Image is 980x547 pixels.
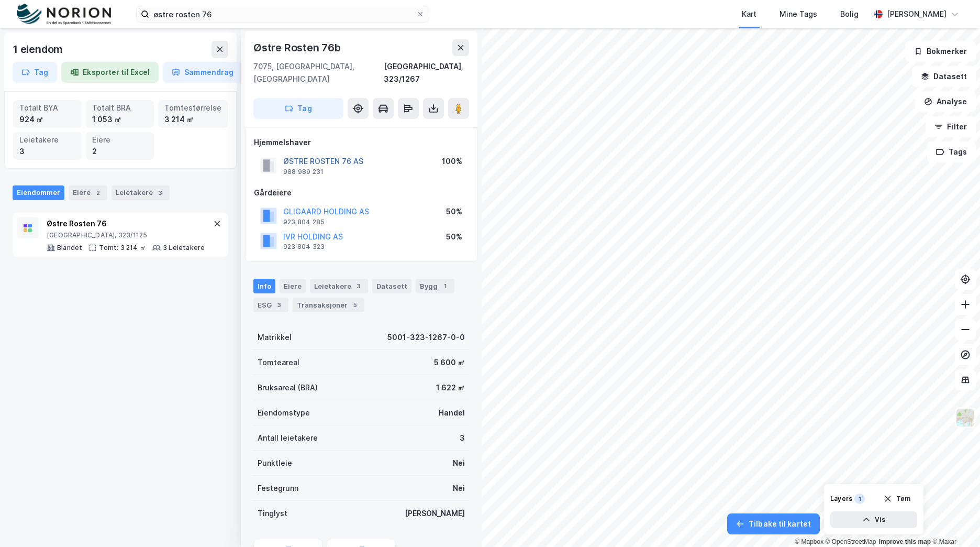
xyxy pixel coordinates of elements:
button: Tag [13,62,57,83]
div: 1 [440,281,450,291]
img: Z [955,408,975,428]
div: 924 ㎡ [19,114,75,125]
div: Eiere [280,279,306,293]
div: 1 eiendom [13,41,65,58]
div: 1 053 ㎡ [92,114,148,125]
div: 3 [460,432,465,444]
div: [GEOGRAPHIC_DATA], 323/1125 [47,231,205,239]
div: Matrikkel [258,331,292,344]
div: 100% [442,155,462,168]
div: Leietakere [310,279,368,293]
div: 3 [274,300,284,310]
div: Hjemmelshaver [254,136,469,149]
div: 2 [93,188,103,198]
div: 50% [446,231,462,243]
div: 3 [19,146,75,157]
div: Mine Tags [779,8,817,20]
div: Tomtestørrelse [164,102,221,114]
div: Tinglyst [258,507,287,520]
div: Østre Rosten 76 [47,217,205,230]
div: Info [253,279,275,293]
div: Eiendommer [13,185,64,200]
div: 5 600 ㎡ [434,356,465,369]
div: Bruksareal (BRA) [258,381,318,394]
div: Festegrunn [258,482,298,495]
iframe: Chat Widget [928,497,980,547]
div: 3 [155,188,165,198]
div: 5001-323-1267-0-0 [387,331,465,344]
input: Søk på adresse, matrikkel, gårdeiere, leietakere eller personer [149,6,416,22]
div: Layers [830,495,852,503]
div: Leietakere [112,185,170,200]
div: Punktleie [258,457,292,469]
div: Nei [453,482,465,495]
div: 3 214 ㎡ [164,114,221,125]
div: Eiendomstype [258,407,310,419]
div: Bygg [416,279,454,293]
div: [PERSON_NAME] [887,8,946,20]
button: Tag [253,98,343,119]
div: 1 [854,494,865,504]
div: [GEOGRAPHIC_DATA], 323/1267 [384,60,469,85]
div: Handel [439,407,465,419]
button: Vis [830,511,917,528]
div: Transaksjoner [293,298,364,312]
a: Improve this map [879,538,931,545]
div: 2 [92,146,148,157]
div: [PERSON_NAME] [405,507,465,520]
div: Gårdeiere [254,187,469,199]
button: Sammendrag [163,62,242,83]
img: norion-logo.80e7a08dc31c2e691866.png [17,4,111,25]
div: 1 622 ㎡ [436,381,465,394]
div: Totalt BYA [19,102,75,114]
button: Bokmerker [905,41,976,62]
div: Antall leietakere [258,432,318,444]
button: Analyse [915,91,976,112]
div: Eiere [92,134,148,146]
button: Datasett [912,66,976,87]
div: 988 989 231 [283,168,324,176]
div: 923 804 285 [283,218,325,226]
div: Nei [453,457,465,469]
div: Bolig [840,8,859,20]
div: 7075, [GEOGRAPHIC_DATA], [GEOGRAPHIC_DATA] [253,60,384,85]
button: Tags [927,141,976,162]
div: Kontrollprogram for chat [928,497,980,547]
div: Eiere [69,185,107,200]
div: ESG [253,298,288,312]
button: Eksporter til Excel [61,62,159,83]
div: Blandet [57,244,82,252]
a: OpenStreetMap [826,538,876,545]
div: Tomt: 3 214 ㎡ [99,244,146,252]
div: Kart [742,8,756,20]
div: 923 804 323 [283,243,325,251]
a: Mapbox [795,538,823,545]
div: 5 [350,300,360,310]
div: 50% [446,205,462,218]
div: Tomteareal [258,356,299,369]
button: Tøm [877,490,917,507]
div: 3 Leietakere [163,244,205,252]
div: 3 [353,281,364,291]
button: Tilbake til kartet [727,513,820,534]
button: Filter [926,116,976,137]
div: Datasett [372,279,411,293]
div: Totalt BRA [92,102,148,114]
div: Østre Rosten 76b [253,39,343,56]
div: Leietakere [19,134,75,146]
